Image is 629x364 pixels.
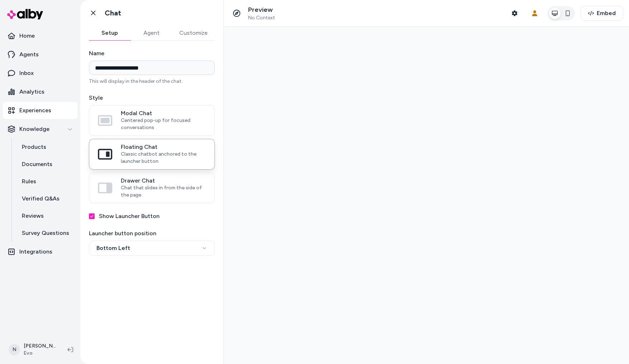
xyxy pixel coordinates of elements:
[89,26,131,40] button: Setup
[15,138,77,156] a: Products
[3,243,77,260] a: Integrations
[89,94,215,102] label: Style
[19,32,35,40] p: Home
[3,83,77,100] a: Analytics
[19,69,34,77] p: Inbox
[15,173,77,190] a: Rules
[19,247,52,256] p: Integrations
[19,88,44,96] p: Analytics
[4,338,62,361] button: N[PERSON_NAME]Evo
[248,15,275,21] span: No Context
[121,117,206,131] span: Centered pop-up for focused conversations
[172,26,215,40] button: Customize
[89,78,215,85] p: This will display in the header of the chat.
[3,102,77,119] a: Experiences
[99,212,160,221] label: Show Launcher Button
[105,9,121,18] h1: Chat
[15,156,77,173] a: Documents
[121,110,206,117] span: Modal Chat
[15,207,77,224] a: Reviews
[89,49,215,58] label: Name
[121,151,206,165] span: Classic chatbot anchored to the launcher button
[121,143,206,151] span: Floating Chat
[22,143,46,151] p: Products
[581,6,623,21] button: Embed
[248,6,275,14] p: Preview
[19,50,39,59] p: Agents
[131,26,172,40] button: Agent
[24,350,56,357] span: Evo
[597,9,616,18] span: Embed
[89,229,215,238] label: Launcher button position
[15,190,77,207] a: Verified Q&As
[3,46,77,63] a: Agents
[22,229,69,237] p: Survey Questions
[24,342,56,350] p: [PERSON_NAME]
[15,224,77,242] a: Survey Questions
[3,27,77,44] a: Home
[121,177,206,184] span: Drawer Chat
[7,9,43,19] img: alby Logo
[9,344,20,355] span: N
[3,120,77,138] button: Knowledge
[22,212,44,220] p: Reviews
[19,125,49,133] p: Knowledge
[19,106,51,115] p: Experiences
[22,194,60,203] p: Verified Q&As
[22,177,36,186] p: Rules
[121,184,206,199] span: Chat that slides in from the side of the page
[22,160,52,169] p: Documents
[3,65,77,82] a: Inbox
